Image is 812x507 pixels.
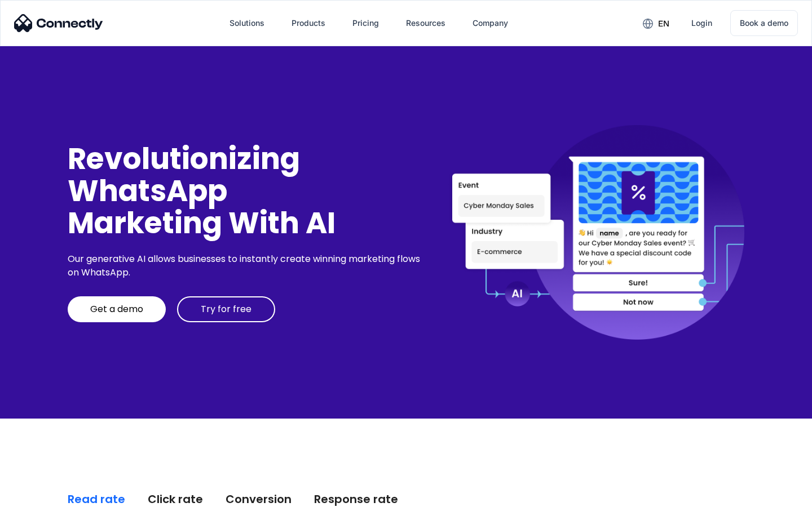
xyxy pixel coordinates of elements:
img: Connectly Logo [14,14,103,32]
div: Solutions [230,15,264,31]
div: Get a demo [90,304,143,315]
div: en [658,16,669,32]
a: Book a demo [730,10,798,36]
div: Resources [406,15,445,31]
div: Try for free [201,304,251,315]
div: Login [691,15,712,31]
div: Products [292,15,325,31]
div: Response rate [314,491,398,507]
div: Our generative AI allows businesses to instantly create winning marketing flows on WhatsApp. [68,252,424,279]
div: Read rate [68,491,125,507]
a: Try for free [177,296,275,322]
div: Conversion [226,491,292,507]
a: Get a demo [68,296,166,322]
div: Click rate [148,491,203,507]
div: Revolutionizing WhatsApp Marketing With AI [68,143,424,239]
div: Company [473,15,508,31]
a: Pricing [343,10,388,37]
div: Pricing [352,15,379,31]
a: Login [682,10,721,37]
